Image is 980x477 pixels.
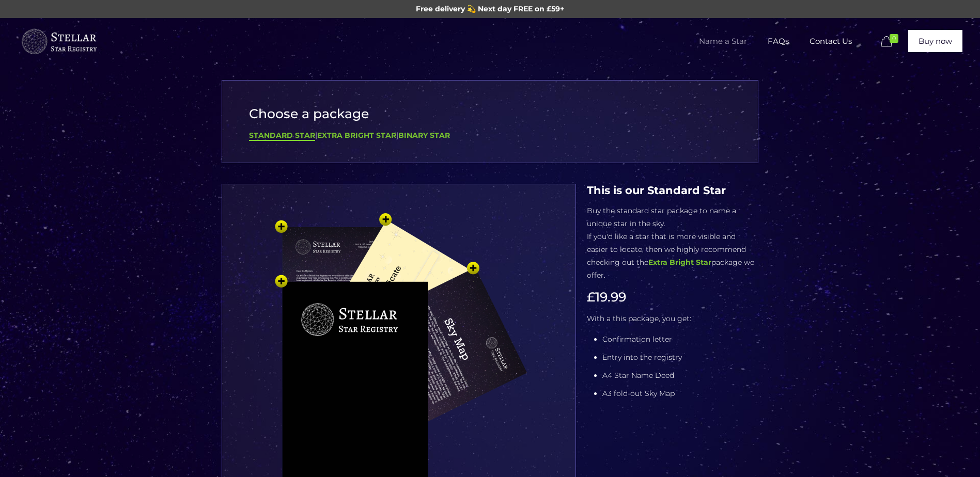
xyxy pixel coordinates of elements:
[587,184,758,197] h4: This is our Standard Star
[799,18,862,65] a: Contact Us
[249,129,731,142] div: | |
[602,387,758,400] li: A3 fold-out Sky Map
[20,18,98,65] a: Buy a Star
[689,18,757,65] a: Name a Star
[648,258,711,267] a: Extra Bright Star
[878,36,903,48] a: 0
[890,34,898,43] span: 0
[595,289,626,305] span: 19.99
[20,26,98,57] img: buyastar-logo-transparent
[249,131,315,140] b: Standard Star
[416,4,564,13] span: Free delivery 💫 Next day FREE on £59+
[317,131,396,140] a: Extra Bright Star
[249,131,315,141] a: Standard Star
[587,312,758,325] p: With a this package, you get:
[587,290,758,305] h3: £
[587,204,758,282] p: Buy the standard star package to name a unique star in the sky. If you'd like a star that is more...
[602,351,758,364] li: Entry into the registry
[757,18,799,65] a: FAQs
[602,369,758,382] li: A4 Star Name Deed
[908,30,962,52] a: Buy now
[757,26,799,57] span: FAQs
[398,131,450,140] a: Binary Star
[689,26,757,57] span: Name a Star
[799,26,862,57] span: Contact Us
[249,106,731,121] h3: Choose a package
[602,333,758,346] li: Confirmation letter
